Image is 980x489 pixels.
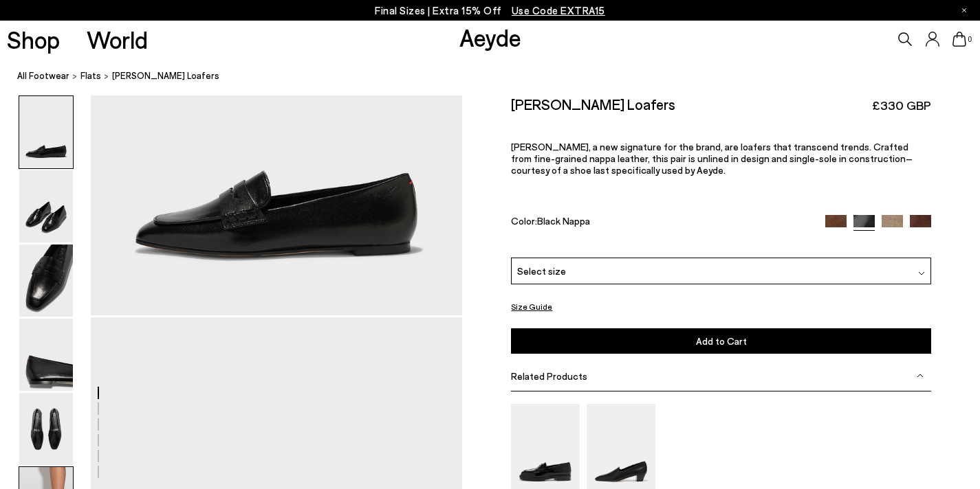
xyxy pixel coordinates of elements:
[872,97,931,114] span: £330 GBP
[17,69,69,83] a: All Footwear
[511,328,930,354] button: Add to Cart
[952,32,966,47] a: 0
[87,27,148,52] a: World
[375,2,605,19] p: Final Sizes | Extra 15% Off
[19,170,73,242] img: Alfie Leather Loafers - Image 2
[512,4,605,16] span: Navigate to /collections/ss25-final-sizes
[511,370,587,382] span: Related Products
[917,372,924,379] img: svg%3E
[918,270,925,277] img: svg%3E
[511,141,913,176] span: [PERSON_NAME], a new signature for the brand, are loafers that transcend trends. Crafted from fin...
[112,69,219,83] span: [PERSON_NAME] Loafers
[696,335,747,347] span: Add to Cart
[459,23,521,52] a: Aeyde
[19,96,73,168] img: Alfie Leather Loafers - Image 1
[19,244,73,317] img: Alfie Leather Loafers - Image 3
[80,69,101,83] a: Flats
[17,58,980,95] nav: breadcrumb
[511,298,552,315] button: Size Guide
[80,70,101,81] span: Flats
[517,264,566,278] span: Select size
[7,27,60,52] a: Shop
[19,393,73,465] img: Alfie Leather Loafers - Image 5
[19,319,73,391] img: Alfie Leather Loafers - Image 4
[511,215,812,231] div: Color:
[511,95,675,113] h2: [PERSON_NAME] Loafers
[537,215,590,227] span: Black Nappa
[966,36,973,43] span: 0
